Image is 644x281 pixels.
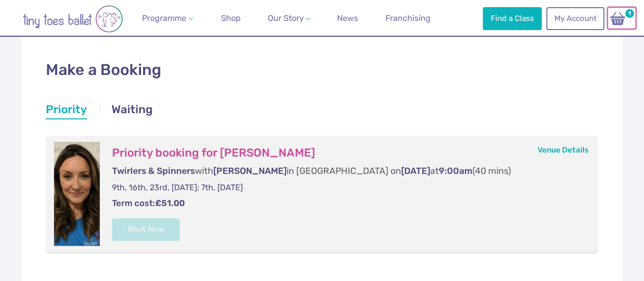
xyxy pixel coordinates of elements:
span: Franchising [385,13,431,23]
a: My Account [546,7,604,30]
a: 1 [607,7,636,30]
span: 9:00am [439,166,472,176]
a: Shop [217,8,245,29]
p: Term cost: [112,197,578,210]
p: with in [GEOGRAPHIC_DATA] on at (40 mins) [112,165,578,177]
span: Twirlers & Spinners [112,166,195,176]
h3: Priority booking for [PERSON_NAME] [112,146,578,160]
span: 1 [624,8,635,19]
span: Programme [142,13,186,23]
a: Waiting [111,101,153,120]
h1: Make a Booking [46,59,599,81]
span: News [337,13,358,23]
a: Our Story [263,8,314,29]
span: [PERSON_NAME] [213,166,287,176]
strong: £51.00 [155,198,185,208]
img: tiny toes ballet [12,5,134,33]
p: 9th, 16th, 23rd, [DATE]; 7th, [DATE] [112,182,578,193]
a: Venue Details [538,145,589,155]
button: Book Now [112,218,180,241]
a: Find a Class [483,7,542,30]
a: News [333,8,362,29]
span: Shop [221,13,241,23]
a: Franchising [381,8,435,29]
a: Programme [138,8,197,29]
span: [DATE] [401,166,430,176]
span: Our Story [267,13,303,23]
